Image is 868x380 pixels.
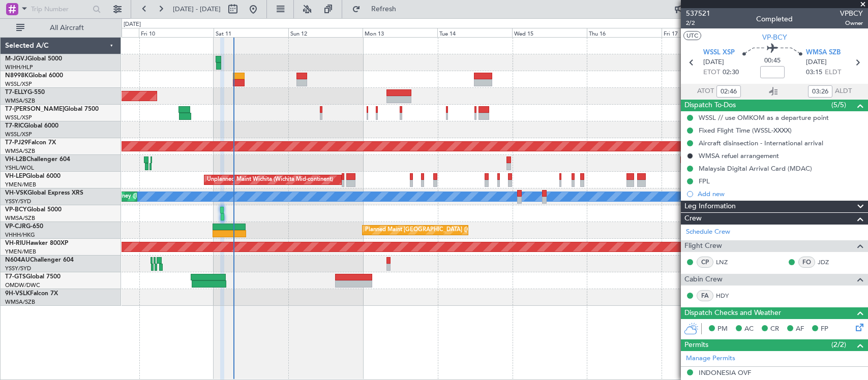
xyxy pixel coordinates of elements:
[764,56,781,66] span: 00:45
[512,28,587,37] div: Wed 15
[840,8,863,19] span: VPBCY
[686,19,710,27] span: 2/2
[5,214,35,222] a: WMSA/SZB
[67,189,192,204] div: Unplanned Maint Sydney ([PERSON_NAME] Intl)
[806,57,827,68] span: [DATE]
[363,28,437,37] div: Mon 13
[5,298,35,306] a: WMSA/SZB
[5,80,32,88] a: WSSL/XSP
[703,68,720,78] span: ETOT
[365,223,535,238] div: Planned Maint [GEOGRAPHIC_DATA] ([GEOGRAPHIC_DATA] Intl)
[5,56,27,62] span: M-JGVJ
[31,2,89,17] input: Trip Number
[139,28,214,37] div: Fri 10
[5,156,70,163] a: VH-L2BChallenger 604
[5,291,30,297] span: 9H-VSLK
[806,48,841,58] span: WMSA SZB
[806,68,822,78] span: 03:15
[716,291,739,300] a: HDY
[5,240,68,246] a: VH-RIUHawker 800XP
[5,97,35,105] a: WMSA/SZB
[831,339,846,350] span: (2/2)
[5,207,62,213] a: VP-BCYGlobal 5000
[5,64,33,71] a: WIHH/HLP
[5,274,26,280] span: T7-GTS
[825,68,841,78] span: ELDT
[5,123,58,129] a: T7-RICGlobal 6000
[5,140,56,146] a: T7-PJ29Falcon 7X
[5,73,28,79] span: N8998K
[762,32,787,43] span: VP-BCY
[699,126,792,135] div: Fixed Flight Time (WSSL-XXXX)
[840,19,863,27] span: Owner
[703,48,735,58] span: WSSL XSP
[5,265,31,272] a: YSSY/SYD
[5,73,63,79] a: N8998KGlobal 6000
[697,290,713,301] div: FA
[363,6,405,13] span: Refresh
[835,86,852,97] span: ALDT
[5,140,28,146] span: T7-PJ29
[207,172,333,187] div: Unplanned Maint Wichita (Wichita Mid-continent)
[684,201,736,212] span: Leg Information
[699,113,829,122] div: WSSL // use OMKOM as a departure point
[5,156,26,163] span: VH-L2B
[5,106,99,112] a: T7-[PERSON_NAME]Global 7500
[717,324,728,334] span: PM
[699,368,751,377] div: INDONESIA OVF
[699,177,710,185] div: FPL
[288,28,363,37] div: Sun 12
[756,14,793,24] div: Completed
[124,20,141,29] div: [DATE]
[5,240,26,246] span: VH-RIU
[662,28,736,37] div: Fri 17
[5,181,36,188] a: YMEN/MEB
[798,257,815,268] div: FO
[818,258,841,267] a: JDZ
[5,190,83,196] a: VH-VSKGlobal Express XRS
[437,28,512,37] div: Tue 14
[5,198,31,205] a: YSSY/SYD
[684,240,722,252] span: Flight Crew
[5,123,24,129] span: T7-RIC
[716,258,739,267] a: LNZ
[686,354,735,364] a: Manage Permits
[5,173,61,179] a: VH-LEPGlobal 6000
[684,100,736,111] span: Dispatch To-Dos
[684,274,723,286] span: Cabin Crew
[26,24,107,31] span: All Aircraft
[5,190,27,196] span: VH-VSK
[5,89,45,96] a: T7-ELLYG-550
[684,339,708,351] span: Permits
[723,68,739,78] span: 02:30
[173,5,221,14] span: [DATE] - [DATE]
[698,189,863,198] div: Add new
[214,28,288,37] div: Sat 11
[699,151,779,160] div: WMSA refuel arrangement
[5,207,27,213] span: VP-BCY
[5,89,27,96] span: T7-ELLY
[5,106,64,112] span: T7-[PERSON_NAME]
[5,164,34,172] a: YSHL/WOL
[808,85,832,98] input: --:--
[699,139,823,147] div: Aircraft disinsection - International arrival
[5,257,30,263] span: N604AU
[684,307,781,319] span: Dispatch Checks and Weather
[5,231,35,239] a: VHHH/HKG
[5,274,61,280] a: T7-GTSGlobal 7500
[699,164,812,173] div: Malaysia Digital Arrival Card (MDAC)
[831,100,846,110] span: (5/5)
[5,173,26,179] span: VH-LEP
[744,324,754,334] span: AC
[821,324,828,334] span: FP
[684,213,702,225] span: Crew
[5,281,40,289] a: OMDW/DWC
[5,224,26,230] span: VP-CJR
[686,227,730,237] a: Schedule Crew
[5,291,58,297] a: 9H-VSLKFalcon 7X
[716,85,741,98] input: --:--
[5,131,32,138] a: WSSL/XSP
[5,114,32,121] a: WSSL/XSP
[796,324,804,334] span: AF
[5,147,35,155] a: WMSA/SZB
